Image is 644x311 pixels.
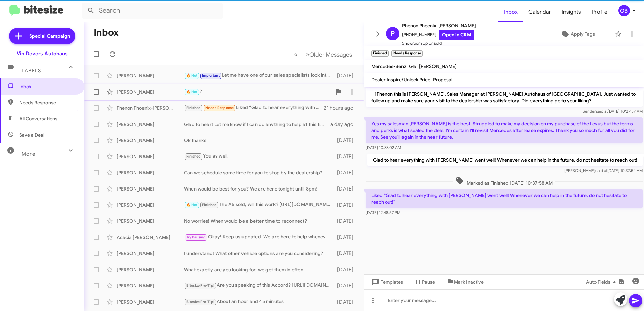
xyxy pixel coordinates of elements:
span: 🔥 Hot [186,90,198,94]
div: [DATE] [334,137,359,144]
div: I understand! What other vehicle options are you considering? [184,250,334,257]
div: Let me have one of our sales specialists look into the current market for your vehicle and reach ... [184,72,334,79]
span: » [305,50,309,59]
span: said at [596,109,608,114]
div: [PERSON_NAME] [117,202,184,208]
span: said at [595,168,607,173]
div: Phenon Phoenix-[PERSON_NAME] [117,105,184,111]
div: [DATE] [334,169,359,176]
div: [DATE] [334,250,359,257]
div: [DATE] [334,218,359,224]
div: [PERSON_NAME] [117,121,184,128]
a: Calendar [523,2,556,22]
a: Insights [556,2,586,22]
div: About an hour and 45 minutes [184,298,334,306]
span: Special Campaign [29,33,70,39]
div: [PERSON_NAME] [117,169,184,176]
button: Auto Fields [581,276,624,288]
p: Yes my salesman [PERSON_NAME] is the best. Struggled to make my decision on my purchase of the Le... [366,117,643,143]
a: Open in CRM [439,30,474,40]
div: Vin Devers Autohaus [17,50,68,57]
nav: Page navigation example [290,47,356,61]
span: 🔥 Hot [186,73,198,78]
span: Mercedes-Benz [371,63,406,69]
button: Mark Inactive [441,276,489,288]
h1: Inbox [94,27,119,38]
div: a day ago [330,121,359,128]
div: No worries! When would be a better time to reconnect? [184,218,334,224]
span: Sender [DATE] 10:27:57 AM [583,109,643,114]
a: Profile [586,2,613,22]
span: Finished [202,203,217,207]
button: OB [613,5,637,16]
span: More [22,151,35,157]
span: All Conversations [19,115,57,122]
span: [DATE] 10:33:02 AM [366,145,401,150]
div: [PERSON_NAME] [117,153,184,160]
span: Save a Deal [19,132,44,138]
small: Finished [371,50,389,57]
div: [DATE] [334,72,359,79]
span: [PERSON_NAME] [419,63,457,69]
p: Hi Phenon this is [PERSON_NAME], Sales Manager at [PERSON_NAME] Autohaus of [GEOGRAPHIC_DATA]. Ju... [366,88,643,107]
div: [PERSON_NAME] [117,89,184,95]
span: Needs Response [19,99,76,106]
span: 🔥 Hot [186,203,198,207]
button: Previous [290,47,302,61]
div: What exactly are you looking for, we get them in often [184,266,334,273]
div: You as well! [184,152,334,160]
p: Liked “Glad to hear everything with [PERSON_NAME] went well! Whenever we can help in the future, ... [366,189,643,208]
div: [DATE] [334,185,359,192]
span: Pause [422,276,435,288]
div: [PERSON_NAME] [117,137,184,144]
button: Apply Tags [543,28,612,40]
span: Bitesize Pro-Tip! [186,283,214,288]
div: [DATE] [334,282,359,289]
span: Dealer Inspire/Unlock Price [371,77,430,83]
span: Bitesize Pro-Tip! [186,300,214,304]
div: [DATE] [334,299,359,305]
div: The A5 sold, will this work? [URL][DOMAIN_NAME] [184,201,334,209]
span: Inbox [19,83,76,90]
button: Templates [364,276,409,288]
div: Glad to hear! Let me know if I can do anything to help at this time. [184,121,330,128]
span: Auto Fields [586,276,618,288]
div: [PERSON_NAME] [117,250,184,257]
span: Marked as Finished [DATE] 10:37:58 AM [453,177,555,186]
div: [PERSON_NAME] [117,218,184,224]
span: [DATE] 12:48:57 PM [366,210,400,215]
span: Gla [409,63,416,69]
a: Special Campaign [9,28,75,44]
input: Search [82,3,223,19]
span: « [294,50,298,59]
div: Ok thanks [184,137,334,144]
span: Finished [186,106,201,110]
div: [DATE] [334,266,359,273]
div: [DATE] [334,153,359,160]
div: [PERSON_NAME] [117,299,184,305]
div: [DATE] [334,202,359,208]
span: Try Pausing [186,235,206,239]
div: Are you speaking of this Accord? [URL][DOMAIN_NAME] [184,282,334,289]
div: [PERSON_NAME] [117,72,184,79]
div: 21 hours ago [324,105,359,111]
div: ? [184,88,332,96]
div: [DATE] [334,234,359,241]
a: Inbox [498,2,523,22]
span: P [391,28,395,39]
small: Needs Response [391,50,422,57]
span: Older Messages [309,51,352,58]
span: [PHONE_NUMBER] [402,30,476,40]
span: Templates [370,276,403,288]
div: Can we schedule some time for you to stop by the dealership? We are extremely interested in your ... [184,169,334,176]
span: Important [202,73,220,78]
span: Needs Response [205,106,234,110]
span: Mark Inactive [454,276,484,288]
span: Labels [22,68,41,74]
div: [PERSON_NAME] [117,282,184,289]
button: Next [301,47,356,61]
p: Glad to hear everything with [PERSON_NAME] went well! Whenever we can help in the future, do not ... [367,154,643,166]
